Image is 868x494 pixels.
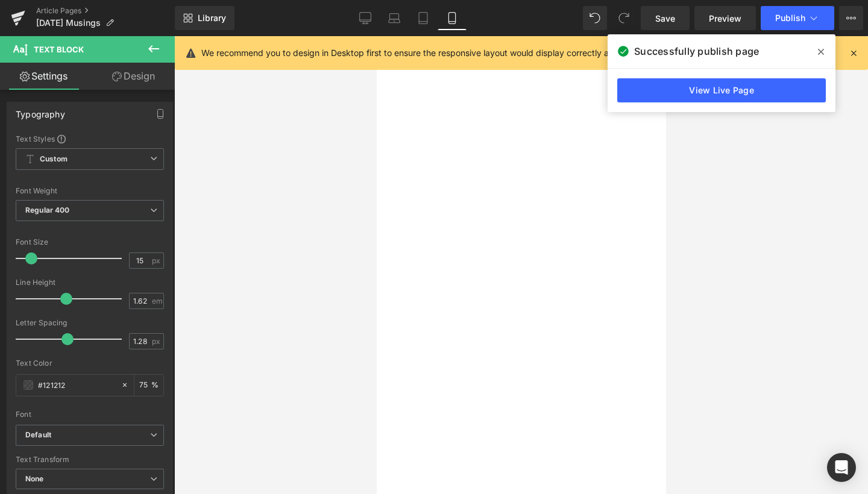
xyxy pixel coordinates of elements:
[16,102,65,119] div: Typography
[198,13,226,23] span: Library
[134,375,163,396] div: %
[612,6,636,30] button: Redo
[380,6,409,30] a: Laptop
[655,12,675,25] span: Save
[16,319,164,327] div: Letter Spacing
[34,45,84,54] span: Text Block
[16,278,164,287] div: Line Height
[25,205,70,214] b: Regular 400
[16,187,164,195] div: Font Weight
[25,430,51,440] i: Default
[25,474,44,483] b: None
[438,6,467,30] a: Mobile
[16,359,164,367] div: Text Color
[409,6,438,30] a: Tablet
[351,6,380,30] a: Desktop
[761,6,834,30] button: Publish
[839,6,863,30] button: More
[827,453,856,482] div: Open Intercom Messenger
[617,78,826,102] a: View Live Page
[40,154,68,164] b: Custom
[709,12,741,25] span: Preview
[16,410,164,419] div: Font
[38,378,115,392] input: Color
[16,455,164,464] div: Text Transform
[16,134,164,143] div: Text Styles
[583,6,607,30] button: Undo
[201,46,753,60] p: We recommend you to design in Desktop first to ensure the responsive layout would display correct...
[36,18,101,28] span: [DATE] Musings
[775,13,805,23] span: Publish
[634,44,759,58] span: Successfully publish page
[152,337,162,345] span: px
[16,238,164,246] div: Font Size
[694,6,756,30] a: Preview
[152,257,162,264] span: px
[175,6,234,30] a: New Library
[152,297,162,305] span: em
[90,63,177,90] a: Design
[36,6,175,16] a: Article Pages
